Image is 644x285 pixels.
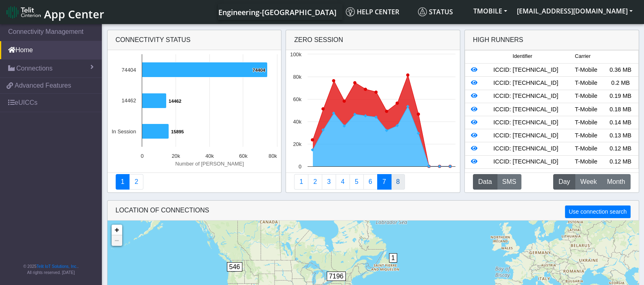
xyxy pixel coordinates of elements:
span: Day [558,177,570,187]
text: 0 [141,153,143,159]
button: Day [553,174,575,190]
span: Carrier [575,53,590,60]
div: 0.19 MB [603,92,638,101]
div: ICCID: [TECHNICAL_ID] [483,157,569,166]
span: Week [580,177,597,187]
a: Usage by Carrier [349,174,364,190]
a: App Center [7,3,103,21]
a: Status [415,4,468,20]
button: [EMAIL_ADDRESS][DOMAIN_NAME] [512,4,637,18]
a: Connections By Country [294,174,308,190]
a: Zoom in [112,225,122,235]
button: Month [602,174,630,190]
div: 0.14 MB [603,118,638,127]
text: 74404 [121,67,136,73]
div: 0.13 MB [603,131,638,140]
text: 80k [293,74,302,80]
text: 14462 [121,97,136,104]
div: T-Mobile [569,66,603,75]
text: 80k [268,153,277,159]
span: Month [607,177,625,187]
span: Identifier [512,53,532,60]
a: Zero Session [377,174,391,190]
text: 15895 [171,129,184,134]
a: Not Connected for 30 days [391,174,405,190]
div: T-Mobile [569,144,603,153]
text: 40k [293,119,302,125]
div: ICCID: [TECHNICAL_ID] [483,118,569,127]
span: 1 [389,253,398,263]
div: LOCATION OF CONNECTIONS [108,201,639,221]
a: Connectivity status [116,174,130,190]
div: 0.36 MB [603,66,638,75]
nav: Summary paging [294,174,452,190]
button: TMOBILE [468,4,512,18]
span: Connections [16,64,53,73]
a: Help center [343,4,415,20]
div: High Runners [473,35,523,45]
div: ICCID: [TECHNICAL_ID] [483,144,569,153]
a: Carrier [308,174,322,190]
div: T-Mobile [569,131,603,140]
button: Use connection search [565,205,630,218]
div: ICCID: [TECHNICAL_ID] [483,105,569,114]
div: 1 [389,253,397,278]
div: ICCID: [TECHNICAL_ID] [483,66,569,75]
text: 0 [299,163,301,170]
div: T-Mobile [569,79,603,88]
div: ICCID: [TECHNICAL_ID] [483,92,569,101]
div: T-Mobile [569,118,603,127]
a: Usage per Country [322,174,336,190]
text: 14462 [169,99,181,104]
a: Your current platform instance [218,4,336,20]
div: Connectivity status [108,30,281,50]
a: Zoom out [112,235,122,246]
text: In Session [112,128,136,135]
span: 7196 [327,272,346,281]
text: 60k [293,96,302,102]
div: T-Mobile [569,157,603,166]
div: ICCID: [TECHNICAL_ID] [483,79,569,88]
button: Data [473,174,497,190]
a: 14 Days Trend [363,174,378,190]
nav: Summary paging [116,174,273,190]
div: 0.2 MB [603,79,638,88]
text: 100k [290,51,301,57]
a: Telit IoT Solutions, Inc. [37,264,77,269]
div: T-Mobile [569,105,603,114]
img: knowledge.svg [346,7,355,16]
a: Deployment status [129,174,143,190]
span: Help center [346,7,399,16]
text: 20k [171,153,180,159]
text: 40k [205,153,214,159]
text: 60k [239,153,247,159]
text: 20k [293,141,302,147]
div: T-Mobile [569,92,603,101]
img: logo-telit-cinterion-gw-new.png [7,6,41,19]
span: App Center [44,7,104,22]
div: 0.12 MB [603,157,638,166]
span: 546 [227,262,243,272]
a: Connections By Carrier [336,174,350,190]
span: Advanced Features [15,81,71,91]
button: SMS [497,174,522,190]
span: Engineering-[GEOGRAPHIC_DATA] [218,7,336,17]
div: 0.12 MB [603,144,638,153]
button: Week [575,174,602,190]
div: ICCID: [TECHNICAL_ID] [483,131,569,140]
div: 0.18 MB [603,105,638,114]
text: 74404 [253,68,266,73]
text: Number of [PERSON_NAME] [175,161,244,167]
div: Zero Session [286,30,460,50]
img: status.svg [418,7,427,16]
span: Status [418,7,453,16]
